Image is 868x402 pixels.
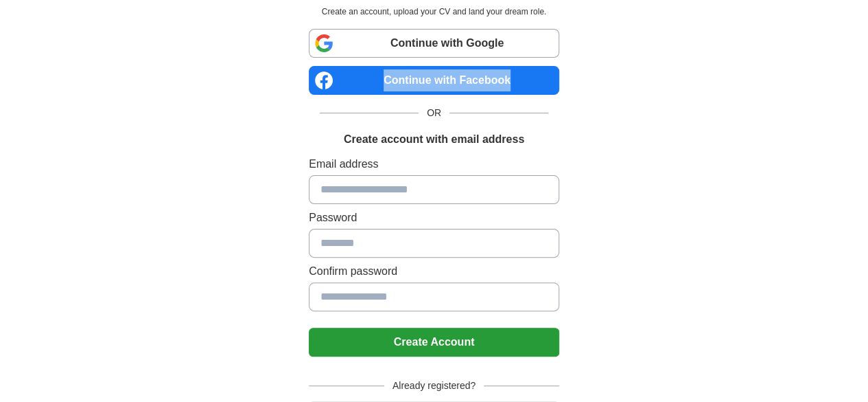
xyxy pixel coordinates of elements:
label: Password [309,210,559,226]
span: OR [419,106,449,120]
button: Create Account [309,328,559,357]
a: Continue with Google [309,29,559,58]
label: Email address [309,156,559,172]
h1: Create account with email address [344,131,524,148]
p: Create an account, upload your CV and land your dream role. [312,5,556,18]
span: Already registered? [384,379,484,393]
a: Continue with Facebook [309,66,559,95]
label: Confirm password [309,263,559,280]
